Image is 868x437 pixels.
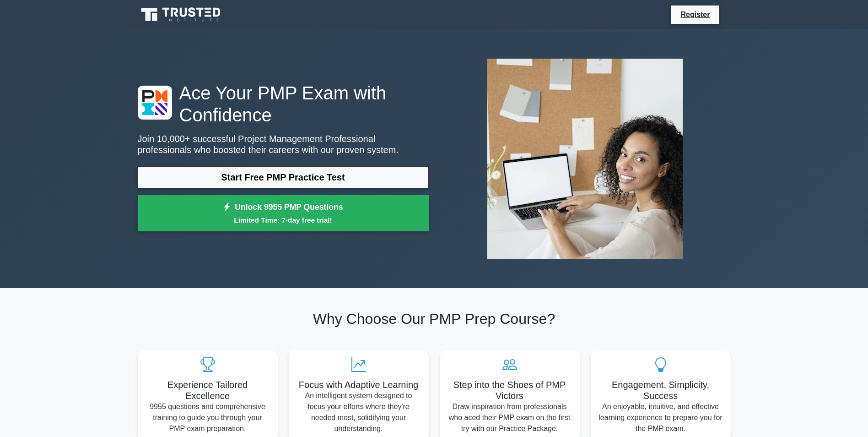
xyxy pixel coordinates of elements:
[447,379,572,401] h5: Step into the Shoes of PMP Victors
[138,195,429,232] a: Unlock 9955 PMP QuestionsLimited Time: 7-day free trial!
[296,379,421,390] h5: Focus with Adaptive Learning
[447,401,572,434] p: Draw inspiration from professionals who aced their PMP exam on the first try with our Practice Pa...
[675,9,715,20] a: Register
[145,401,270,434] p: 9955 questions and comprehensive training to guide you through your PMP exam preparation.
[598,401,723,434] p: An enjoyable, intuitive, and effective learning experience to prepare you for the PMP exam.
[138,310,731,328] h2: Why Choose Our PMP Prep Course?
[296,390,421,434] p: An intelligent system designed to focus your efforts where they're needed most, solidifying your ...
[138,82,429,126] h1: Ace Your PMP Exam with Confidence
[138,166,429,188] a: Start Free PMP Practice Test
[598,379,723,401] h5: Engagement, Simplicity, Success
[138,133,429,155] p: Join 10,000+ successful Project Management Professional professionals who boosted their careers w...
[149,215,417,225] small: Limited Time: 7-day free trial!
[145,379,270,401] h5: Experience Tailored Excellence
